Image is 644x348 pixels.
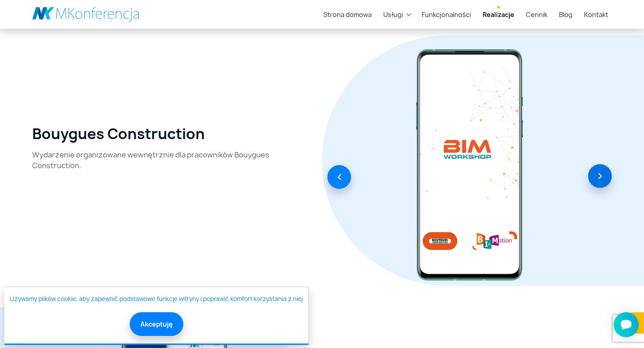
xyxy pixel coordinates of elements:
img: Bouygues Construction [410,44,529,286]
a: Używamy plików cookie, aby zapewnić podstawowe funkcje witryny i poprawić komfort korzystania z niej [10,295,303,304]
a: Strona domowa [320,6,375,23]
p: Wydarzenie organizowane wewnętrznie dla pracowników Bouygues Construction. [32,149,301,171]
button: Akceptuję [130,312,183,336]
h2: Bouygues Construction [32,125,205,142]
iframe: Smartsupp widget button [614,312,639,337]
a: Kontakt [580,6,612,23]
a: Usługi [380,6,407,23]
a: Funkcjonalności [418,6,475,23]
a: Realizacje [479,6,518,23]
a: Cennik [522,6,551,23]
a: Blog [555,6,576,23]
